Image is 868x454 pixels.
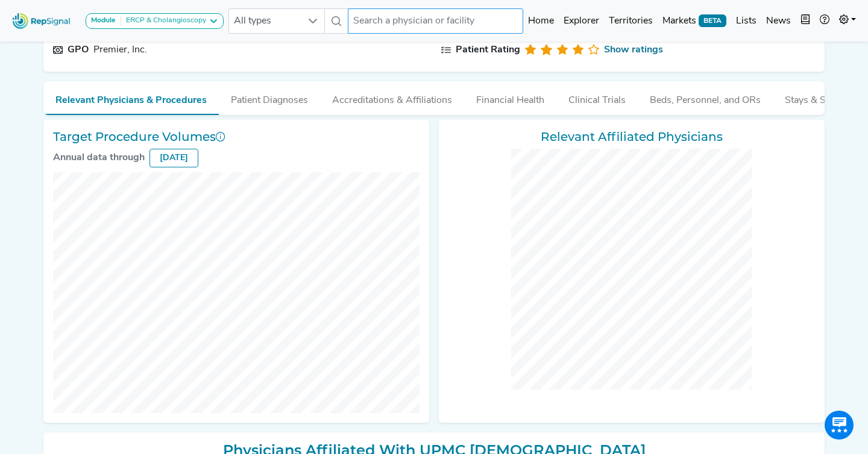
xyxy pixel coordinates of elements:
h3: Target Procedure Volumes [53,129,420,144]
h3: Relevant Affiliated Physicians [448,129,815,144]
div: GPO [68,43,89,57]
button: Accreditations & Affiliations [320,81,464,114]
span: BETA [699,14,726,26]
div: [DATE] [149,149,198,167]
div: Patient Rating [456,43,520,57]
button: Intel Book [796,9,815,33]
div: ERCP & Cholangioscopy [121,16,206,26]
button: ModuleERCP & Cholangioscopy [86,13,224,29]
a: Home [523,9,559,33]
a: MarketsBETA [658,9,731,33]
button: Relevant Physicians & Procedures [43,81,219,115]
button: Patient Diagnoses [219,81,320,114]
a: Explorer [559,9,604,33]
div: Annual data through [53,151,145,165]
button: Clinical Trials [556,81,638,114]
a: Show ratings [604,43,663,57]
a: News [761,9,796,33]
button: Beds, Personnel, and ORs [638,81,773,114]
a: Lists [731,9,761,33]
span: All types [229,9,301,33]
div: Premier, Inc. [93,43,147,57]
button: Financial Health [464,81,556,114]
input: Search a physician or facility [348,8,524,34]
strong: Module [91,17,116,24]
a: Territories [604,9,658,33]
button: Stays & Services [773,81,868,114]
